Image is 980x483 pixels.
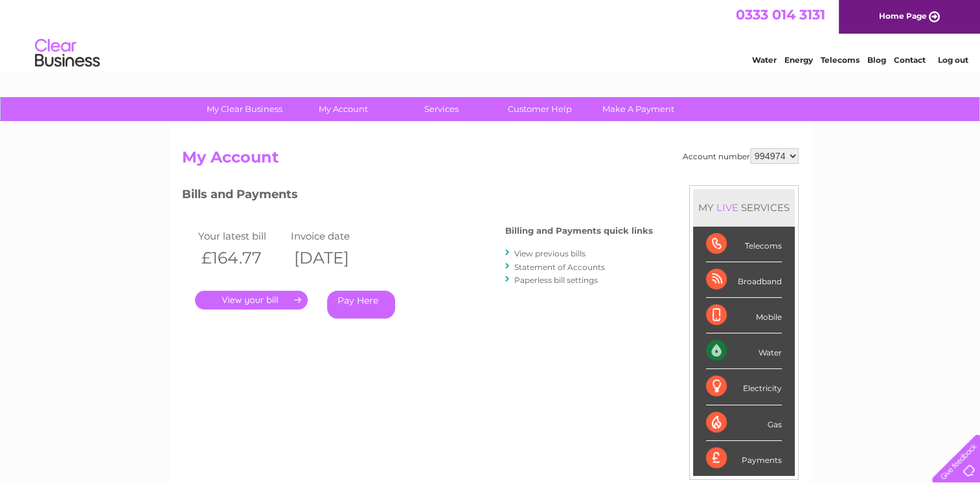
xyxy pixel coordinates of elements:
[867,55,886,65] a: Blog
[182,185,653,208] h3: Bills and Payments
[191,97,298,121] a: My Clear Business
[514,275,598,285] a: Paperless bill settings
[195,245,288,271] th: £164.77
[514,249,586,258] a: View previous bills
[706,405,782,441] div: Gas
[288,245,381,271] th: [DATE]
[693,189,795,226] div: MY SERVICES
[706,441,782,476] div: Payments
[514,262,605,272] a: Statement of Accounts
[937,55,968,65] a: Log out
[195,291,308,309] a: .
[706,227,782,262] div: Telecoms
[388,97,495,121] a: Services
[714,201,741,214] div: LIVE
[195,227,288,245] td: Your latest bill
[821,55,860,65] a: Telecoms
[34,34,100,73] img: logo.png
[706,369,782,405] div: Electricity
[706,298,782,333] div: Mobile
[736,6,825,23] a: 0333 014 3131
[752,55,777,65] a: Water
[288,227,381,245] td: Invoice date
[784,55,813,65] a: Energy
[182,148,799,173] h2: My Account
[290,97,396,121] a: My Account
[486,97,593,121] a: Customer Help
[185,7,797,63] div: Clear Business is a trading name of Verastar Limited (registered in [GEOGRAPHIC_DATA] No. 3667643...
[327,291,395,319] a: Pay Here
[683,148,799,164] div: Account number
[706,333,782,369] div: Water
[706,262,782,298] div: Broadband
[894,55,926,65] a: Contact
[505,226,653,236] h4: Billing and Payments quick links
[585,97,692,121] a: Make A Payment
